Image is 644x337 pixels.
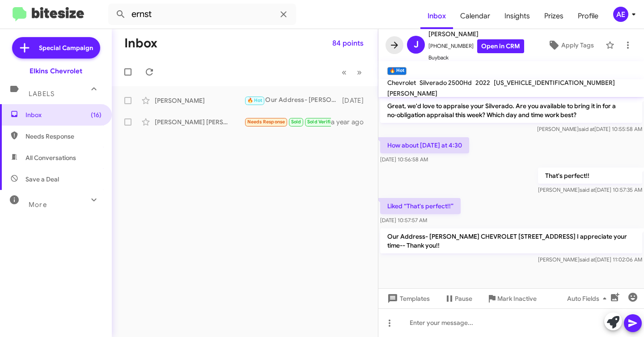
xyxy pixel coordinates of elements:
[497,291,537,307] span: Mark Inactive
[540,37,601,53] button: Apply Tags
[428,53,524,62] span: Buyback
[387,67,407,75] small: 🔥 Hot
[380,98,642,123] p: Great, we'd love to appraise your Silverado. Are you available to bring it in for a no‑obligation...
[419,79,472,87] span: Silverado 2500Hd
[479,291,544,307] button: Mark Inactive
[580,186,595,193] span: said at
[247,119,285,125] span: Needs Response
[155,118,244,126] div: [PERSON_NAME] [PERSON_NAME]
[437,291,479,307] button: Pause
[580,256,595,263] span: said at
[538,168,642,184] p: That's perfect!!
[567,291,610,307] span: Auto Fields
[380,137,469,153] p: How about [DATE] at 4:30
[560,291,617,307] button: Auto Fields
[428,39,524,53] span: [PHONE_NUMBER]
[244,95,342,105] div: Our Address- [PERSON_NAME] CHEVROLET [STREET_ADDRESS] I appreciate your time-- Thank you!!
[387,79,416,87] span: Chevrolet
[25,132,102,141] span: Needs Response
[561,37,594,53] span: Apply Tags
[378,291,437,307] button: Templates
[380,198,461,214] p: Liked “That's perfect!!”
[29,201,47,209] span: More
[337,63,367,81] nav: Page navigation example
[108,4,296,25] input: Search
[357,67,362,78] span: »
[29,90,55,98] span: Labels
[613,7,628,22] div: AE
[475,79,490,87] span: 2022
[307,119,337,125] span: Sold Verified
[332,35,364,51] span: 84 points
[538,256,642,263] span: [PERSON_NAME] [DATE] 11:02:06 AM
[91,110,102,119] span: (16)
[494,79,615,87] span: [US_VEHICLE_IDENTIFICATION_NUMBER]
[537,126,642,132] span: [PERSON_NAME] [DATE] 10:55:58 AM
[12,37,100,59] a: Special Campaign
[414,38,419,52] span: J
[155,96,244,105] div: [PERSON_NAME]
[386,291,430,307] span: Templates
[579,126,594,132] span: said at
[380,156,428,163] span: [DATE] 10:56:58 AM
[497,3,537,29] a: Insights
[291,119,301,125] span: Sold
[380,228,642,253] p: Our Address- [PERSON_NAME] CHEVROLET [STREET_ADDRESS] I appreciate your time-- Thank you!!
[25,110,102,119] span: Inbox
[247,97,263,103] span: 🔥 Hot
[387,89,437,97] span: [PERSON_NAME]
[39,43,93,52] span: Special Campaign
[538,186,642,193] span: [PERSON_NAME] [DATE] 10:57:35 AM
[455,291,472,307] span: Pause
[352,63,367,81] button: Next
[477,39,524,53] a: Open in CRM
[30,67,82,76] div: Elkins Chevrolet
[336,63,352,81] button: Previous
[331,118,371,126] div: a year ago
[342,96,371,105] div: [DATE]
[25,175,59,184] span: Save a Deal
[25,153,76,162] span: All Conversations
[571,3,606,29] a: Profile
[325,35,371,51] button: 84 points
[537,3,571,29] a: Prizes
[342,67,347,78] span: «
[244,117,331,127] div: Yes it did
[606,7,634,22] button: AE
[124,36,157,51] h1: Inbox
[453,3,497,29] a: Calendar
[380,217,427,223] span: [DATE] 10:57:57 AM
[428,29,524,39] span: [PERSON_NAME]
[420,3,453,29] a: Inbox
